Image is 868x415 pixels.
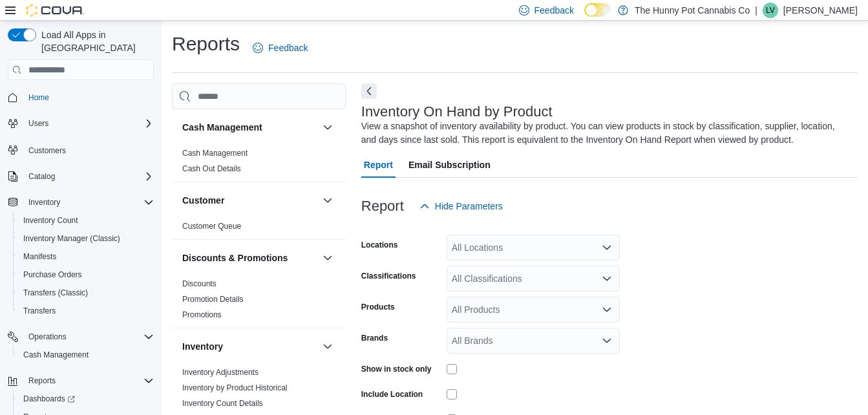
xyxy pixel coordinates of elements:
span: Dashboards [23,394,75,404]
button: Discounts & Promotions [320,250,335,266]
img: Cova [26,4,84,17]
span: Operations [23,329,154,345]
span: Cash Management [23,350,89,360]
button: Operations [3,328,159,346]
button: Cash Management [182,121,317,134]
span: Customers [23,142,154,158]
a: Inventory Manager (Classic) [18,231,125,246]
a: Promotions [182,310,222,319]
button: Users [23,116,54,131]
span: Inventory Count [18,213,154,228]
span: Inventory Count [23,215,78,226]
h3: Inventory On Hand by Product [361,104,553,120]
span: Feedback [535,4,574,17]
label: Brands [361,333,388,343]
label: Products [361,302,395,312]
span: Inventory [28,197,60,207]
span: Catalog [23,169,154,184]
input: Dark Mode [584,3,611,17]
span: Users [23,116,154,131]
h3: Cash Management [182,121,262,134]
button: Users [3,114,159,133]
div: Discounts & Promotions [172,276,346,328]
a: Dashboards [13,390,159,408]
div: Customer [172,218,346,239]
span: Transfers [23,306,56,316]
button: Open list of options [602,242,612,253]
button: Cash Management [320,120,335,135]
span: Cash Out Details [182,164,241,174]
a: Cash Management [18,347,94,363]
a: Promotion Details [182,295,244,304]
h1: Reports [172,31,240,57]
span: Email Subscription [408,152,491,178]
span: LV [766,3,775,18]
a: Transfers (Classic) [18,285,93,301]
span: Purchase Orders [23,270,82,280]
label: Classifications [361,271,416,281]
span: Customers [28,145,66,156]
span: Manifests [18,249,154,264]
h3: Report [361,198,404,214]
button: Catalog [23,169,60,184]
p: | [755,3,757,18]
a: Inventory Adjustments [182,368,259,377]
span: Transfers (Classic) [23,288,88,298]
a: Dashboards [18,391,80,407]
a: Inventory Count Details [182,399,263,408]
div: View a snapshot of inventory availability by product. You can view products in stock by classific... [361,120,851,147]
button: Hide Parameters [414,193,508,219]
a: Manifests [18,249,61,264]
a: Discounts [182,279,217,288]
button: Inventory Count [13,211,159,229]
a: Cash Out Details [182,164,241,173]
button: Customer [320,193,335,208]
span: Promotions [182,310,222,320]
span: Transfers (Classic) [18,285,154,301]
a: Purchase Orders [18,267,87,282]
a: Inventory Count [18,213,83,228]
h3: Discounts & Promotions [182,251,288,264]
span: Inventory Adjustments [182,367,259,378]
span: Home [23,89,154,105]
button: Inventory Manager (Classic) [13,229,159,248]
a: Home [23,90,54,105]
button: Customer [182,194,317,207]
span: Customer Queue [182,221,241,231]
button: Cash Management [13,346,159,364]
button: Transfers [13,302,159,320]
button: Open list of options [602,335,612,346]
button: Customers [3,140,159,159]
span: Transfers [18,303,154,319]
h3: Inventory [182,340,223,353]
button: Reports [23,373,61,388]
button: Home [3,88,159,107]
button: Discounts & Promotions [182,251,317,264]
a: Inventory by Product Historical [182,383,288,392]
span: Inventory Count Details [182,398,263,409]
label: Include Location [361,389,423,399]
span: Dark Mode [584,17,585,17]
span: Load All Apps in [GEOGRAPHIC_DATA] [36,28,154,54]
span: Inventory [23,195,154,210]
a: Feedback [248,35,313,61]
span: Discounts [182,279,217,289]
button: Open list of options [602,273,612,284]
span: Reports [28,376,56,386]
span: Reports [23,373,154,388]
button: Reports [3,372,159,390]
span: Dashboards [18,391,154,407]
button: Manifests [13,248,159,266]
label: Show in stock only [361,364,432,374]
button: Inventory [3,193,159,211]
a: Transfers [18,303,61,319]
div: Cash Management [172,145,346,182]
button: Next [361,83,377,99]
span: Users [28,118,48,129]
span: Hide Parameters [435,200,503,213]
button: Purchase Orders [13,266,159,284]
button: Catalog [3,167,159,186]
span: Inventory Manager (Classic) [23,233,120,244]
a: Customers [23,143,71,158]
span: Report [364,152,393,178]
